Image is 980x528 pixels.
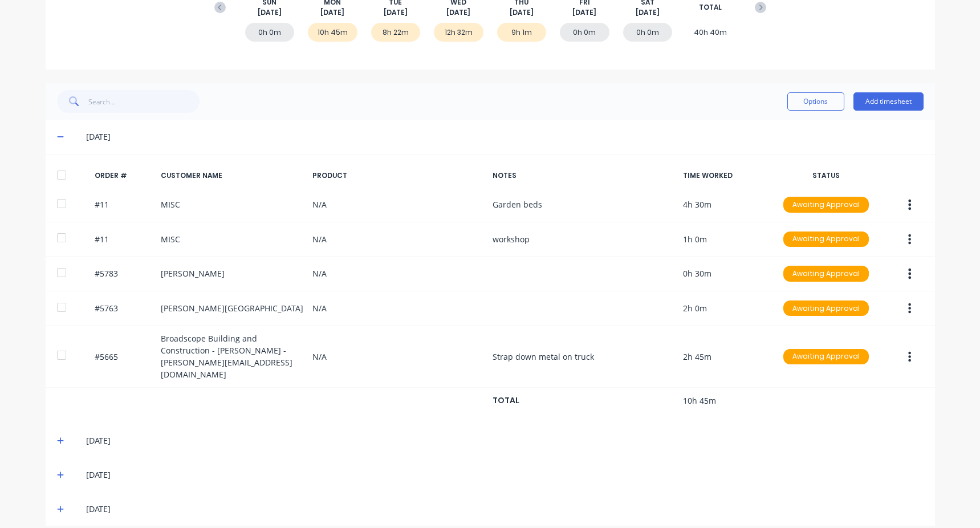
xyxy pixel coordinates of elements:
button: Awaiting Approval [783,265,869,282]
div: Awaiting Approval [783,266,869,282]
div: 0h 0m [245,23,295,42]
div: 9h 1m [497,23,547,42]
span: [DATE] [572,7,596,18]
div: TIME WORKED [683,170,768,181]
span: [DATE] [446,7,470,18]
div: [DATE] [86,503,923,515]
div: Awaiting Approval [783,231,869,247]
button: Awaiting Approval [783,348,869,365]
div: Awaiting Approval [783,349,869,365]
div: CUSTOMER NAME [161,170,303,181]
button: Awaiting Approval [783,231,869,248]
button: Awaiting Approval [783,196,869,213]
div: 0h 0m [560,23,609,42]
div: 10h 45m [308,23,357,42]
input: Search... [88,90,200,113]
button: Awaiting Approval [783,300,869,317]
span: TOTAL [699,2,722,13]
div: 8h 22m [371,23,421,42]
div: [DATE] [86,434,923,447]
div: [DATE] [86,131,923,143]
div: PRODUCT [312,170,483,181]
span: [DATE] [510,7,534,18]
div: Awaiting Approval [783,197,869,213]
button: Options [787,92,844,111]
span: [DATE] [320,7,344,18]
div: NOTES [493,170,674,181]
div: 0h 0m [623,23,673,42]
span: [DATE] [258,7,282,18]
div: [DATE] [86,469,923,481]
div: Awaiting Approval [783,300,869,316]
div: 40h 40m [686,23,735,42]
span: [DATE] [636,7,660,18]
div: STATUS [778,170,875,181]
span: [DATE] [384,7,408,18]
div: ORDER # [95,170,152,181]
button: Add timesheet [853,92,924,111]
div: 12h 32m [434,23,483,42]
